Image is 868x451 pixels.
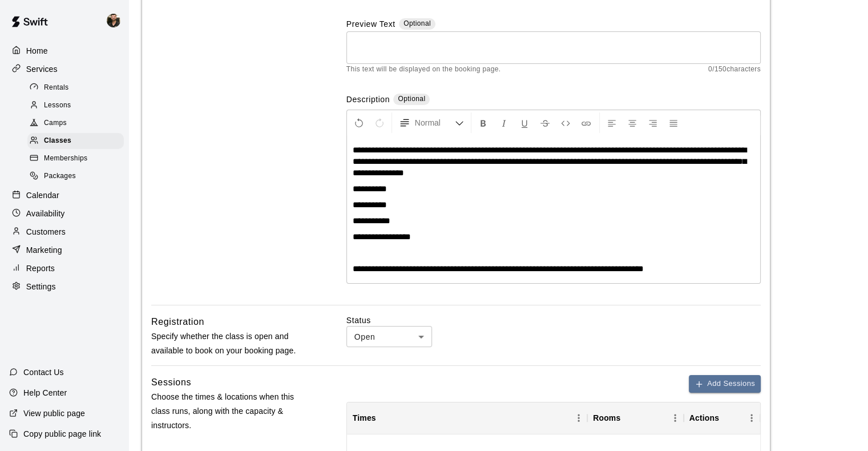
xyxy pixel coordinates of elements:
[23,387,67,398] p: Help Center
[27,79,128,96] a: Rentals
[104,9,128,32] div: Jacob Fisher
[9,187,119,204] a: Calendar
[587,402,684,434] div: Rooms
[26,226,66,237] p: Customers
[27,115,128,132] a: Camps
[515,112,534,133] button: Format Underline
[44,82,69,94] span: Rentals
[26,281,56,292] p: Settings
[689,402,719,434] div: Actions
[26,63,58,75] p: Services
[9,278,119,295] a: Settings
[26,263,55,274] p: Reports
[664,112,683,133] button: Justify Align
[346,94,390,107] label: Description
[398,95,425,103] span: Optional
[27,168,128,186] a: Packages
[23,428,101,440] p: Copy public page link
[684,402,761,434] div: Actions
[708,64,761,75] span: 0 / 150 characters
[376,410,392,426] button: Sort
[27,98,124,114] div: Lessons
[9,223,119,240] a: Customers
[623,112,642,133] button: Center Align
[27,80,124,96] div: Rentals
[27,96,128,114] a: Lessons
[494,112,514,133] button: Format Italics
[9,205,119,222] a: Availability
[415,117,455,128] span: Normal
[44,100,71,111] span: Lessons
[27,150,128,168] a: Memberships
[107,14,120,27] img: Jacob Fisher
[9,241,119,259] a: Marketing
[394,112,469,133] button: Formatting Options
[44,135,71,147] span: Classes
[570,409,587,426] button: Menu
[347,402,587,434] div: Times
[27,168,124,184] div: Packages
[27,132,128,150] a: Classes
[370,112,389,133] button: Redo
[602,112,621,133] button: Left Align
[27,151,124,167] div: Memberships
[27,133,124,149] div: Classes
[346,315,761,326] label: Status
[556,112,575,133] button: Insert Code
[151,329,310,358] p: Specify whether the class is open and available to book on your booking page.
[9,42,119,59] a: Home
[23,408,85,419] p: View public page
[346,64,501,75] span: This text will be displayed on the booking page.
[151,390,310,433] p: Choose the times & locations when this class runs, along with the capacity & instructors.
[26,190,59,201] p: Calendar
[643,112,663,133] button: Right Align
[620,410,636,426] button: Sort
[44,153,87,164] span: Memberships
[346,18,395,31] label: Preview Text
[27,115,124,131] div: Camps
[535,112,555,133] button: Format Strikethrough
[593,402,620,434] div: Rooms
[151,375,191,390] h6: Sessions
[44,171,76,182] span: Packages
[346,326,432,347] div: Open
[26,45,48,57] p: Home
[474,112,493,133] button: Format Bold
[689,375,761,393] button: Add Sessions
[23,367,64,378] p: Contact Us
[743,409,760,426] button: Menu
[667,409,684,426] button: Menu
[9,260,119,277] a: Reports
[26,208,65,219] p: Availability
[349,112,369,133] button: Undo
[576,112,596,133] button: Insert Link
[9,61,119,78] a: Services
[151,315,204,329] h6: Registration
[26,244,62,256] p: Marketing
[403,19,431,27] span: Optional
[353,402,376,434] div: Times
[44,118,67,129] span: Camps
